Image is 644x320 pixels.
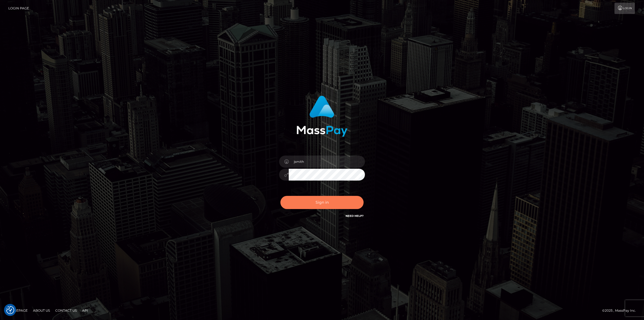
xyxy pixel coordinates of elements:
a: Homepage [6,306,30,315]
a: Contact Us [53,306,79,315]
img: MassPay Login [297,96,347,137]
a: Login [614,3,635,14]
a: Login Page [8,3,29,14]
input: Username... [289,156,365,168]
div: © 2025 , MassPay Inc. [602,308,640,314]
button: Consent Preferences [6,306,14,314]
a: About Us [31,306,52,315]
a: Need Help? [346,214,364,218]
img: Revisit consent button [6,306,14,314]
a: API [80,306,90,315]
button: Sign in [280,196,364,209]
